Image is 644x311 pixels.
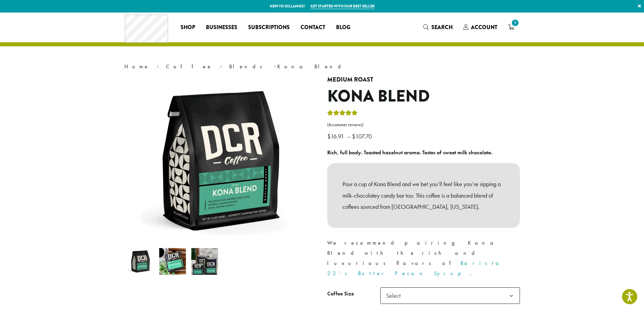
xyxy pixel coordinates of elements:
a: Shop [175,22,200,33]
span: – [347,132,351,140]
a: Home [124,63,149,70]
h4: Medium Roast [327,76,520,84]
a: Coffee [166,63,212,70]
span: Contact [301,23,325,32]
p: We recommend pairing Kona Blend with the rich and luxurious flavors of . [327,238,520,279]
img: Kona Blend - Image 2 [159,248,186,275]
span: Search [431,23,453,31]
a: Blends [229,63,267,70]
span: 6 [329,122,331,128]
h1: Kona Blend [327,87,520,106]
span: Blog [336,23,350,32]
nav: Breadcrumb [124,63,520,71]
p: Pour a cup of Kona Blend and we bet you’ll feel like you’re sipping a milk-chocolatey candy bar t... [342,178,505,213]
div: Rated 5.00 out of 5 [327,109,358,119]
span: › [220,60,222,71]
a: Search [418,22,458,33]
a: (6customer reviews) [327,121,520,128]
span: Businesses [206,23,237,32]
span: $ [352,132,355,140]
span: › [157,60,159,71]
bdi: 16.91 [327,132,346,140]
span: Select [383,289,407,302]
b: Rich, full body. Toasted hazelnut aroma. Tastes of sweet milk chocolate. [327,149,492,156]
span: Select [380,287,520,304]
span: Account [471,23,497,31]
img: Kona Blend - Image 3 [191,248,218,275]
bdi: 107.70 [352,132,374,140]
label: Coffee Size [327,289,380,299]
img: Kona Blend [127,248,154,275]
a: Get started with our best seller [310,3,375,9]
span: Subscriptions [248,23,290,32]
span: › [274,60,276,71]
span: 1 [510,18,520,27]
span: $ [327,132,331,140]
span: Shop [181,23,195,32]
